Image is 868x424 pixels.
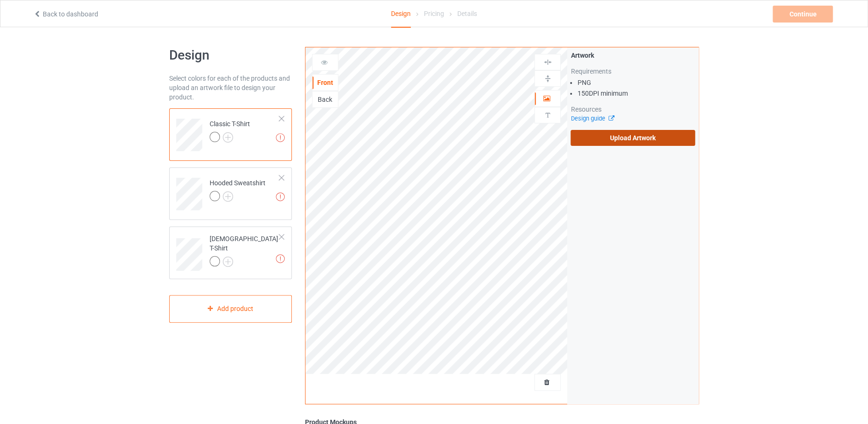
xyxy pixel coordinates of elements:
[313,95,338,104] div: Back
[276,254,285,263] img: exclamation icon
[571,51,695,60] div: Artwork
[543,111,552,120] img: svg%3E%0A
[169,227,292,279] div: [DEMOGRAPHIC_DATA] T-Shirt
[276,133,285,142] img: exclamation icon
[571,115,613,122] a: Design guide
[169,74,292,102] div: Select colors for each of the products and upload an artwork file to design your product.
[169,47,292,64] h1: Design
[210,178,266,201] div: Hooded Sweatshirt
[210,119,250,142] div: Classic T-Shirt
[543,58,552,67] img: svg%3E%0A
[169,167,292,220] div: Hooded Sweatshirt
[223,191,233,202] img: svg+xml;base64,PD94bWwgdmVyc2lvbj0iMS4wIiBlbmNvZGluZz0iVVRGLTgiPz4KPHN2ZyB3aWR0aD0iMjJweCIgaGVpZ2...
[391,0,411,28] div: Design
[276,192,285,201] img: exclamation icon
[571,67,695,76] div: Requirements
[571,130,695,146] label: Upload Artwork
[33,10,98,18] a: Back to dashboard
[577,89,695,98] li: 150 DPI minimum
[210,234,280,266] div: [DEMOGRAPHIC_DATA] T-Shirt
[313,78,338,87] div: Front
[223,132,233,143] img: svg+xml;base64,PD94bWwgdmVyc2lvbj0iMS4wIiBlbmNvZGluZz0iVVRGLTgiPz4KPHN2ZyB3aWR0aD0iMjJweCIgaGVpZ2...
[543,74,552,83] img: svg%3E%0A
[571,105,695,114] div: Resources
[169,108,292,161] div: Classic T-Shirt
[223,257,233,267] img: svg+xml;base64,PD94bWwgdmVyc2lvbj0iMS4wIiBlbmNvZGluZz0iVVRGLTgiPz4KPHN2ZyB3aWR0aD0iMjJweCIgaGVpZ2...
[424,0,444,27] div: Pricing
[577,78,695,87] li: PNG
[457,0,477,27] div: Details
[169,295,292,323] div: Add product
